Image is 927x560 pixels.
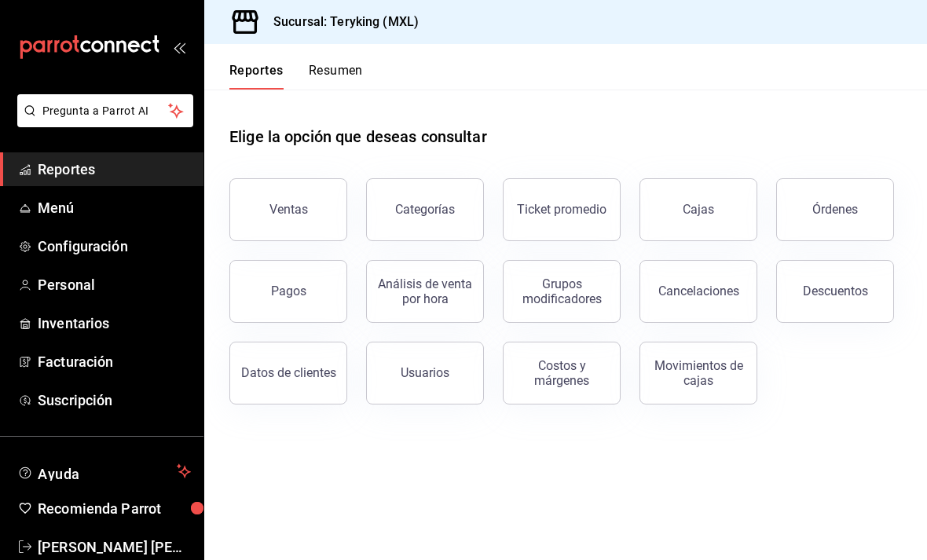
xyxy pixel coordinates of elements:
[517,202,606,217] div: Ticket promedio
[173,41,185,53] button: open_drawer_menu
[38,274,191,295] span: Personal
[803,284,868,298] div: Descuentos
[639,260,757,323] button: Cancelaciones
[503,342,621,404] button: Costos y márgenes
[38,462,170,481] span: Ayuda
[229,342,347,404] button: Datos de clientes
[229,63,284,90] button: Reportes
[683,200,715,219] div: Cajas
[639,178,757,241] a: Cajas
[241,365,336,380] div: Datos de clientes
[401,365,449,380] div: Usuarios
[229,178,347,241] button: Ventas
[229,125,487,148] h1: Elige la opción que deseas consultar
[513,276,610,306] div: Grupos modificadores
[776,178,894,241] button: Órdenes
[513,358,610,388] div: Costos y márgenes
[366,178,484,241] button: Categorías
[42,103,169,119] span: Pregunta a Parrot AI
[38,159,191,180] span: Reportes
[812,202,858,217] div: Órdenes
[503,260,621,323] button: Grupos modificadores
[776,260,894,323] button: Descuentos
[261,13,419,31] h3: Sucursal: Teryking (MXL)
[650,358,747,388] div: Movimientos de cajas
[38,351,191,372] span: Facturación
[38,313,191,334] span: Inventarios
[269,202,308,217] div: Ventas
[38,498,191,519] span: Recomienda Parrot
[309,63,363,90] button: Resumen
[38,536,191,558] span: [PERSON_NAME] [PERSON_NAME]
[376,276,474,306] div: Análisis de venta por hora
[229,63,363,90] div: navigation tabs
[17,94,193,127] button: Pregunta a Parrot AI
[38,236,191,257] span: Configuración
[395,202,455,217] div: Categorías
[658,284,739,298] div: Cancelaciones
[38,390,191,411] span: Suscripción
[366,260,484,323] button: Análisis de venta por hora
[11,114,193,130] a: Pregunta a Parrot AI
[366,342,484,404] button: Usuarios
[271,284,306,298] div: Pagos
[229,260,347,323] button: Pagos
[38,197,191,218] span: Menú
[639,342,757,404] button: Movimientos de cajas
[503,178,621,241] button: Ticket promedio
